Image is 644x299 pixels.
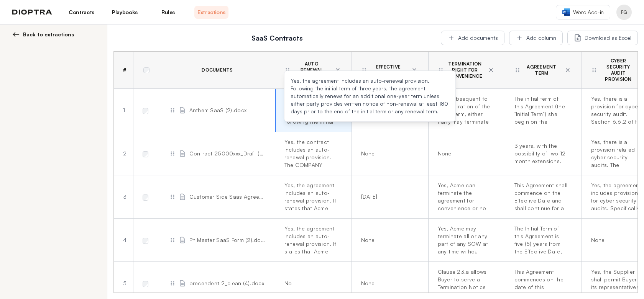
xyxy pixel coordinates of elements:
div: None [361,279,416,287]
img: logo [12,10,52,15]
span: Word Add-in [573,8,604,16]
button: Delete column [410,65,419,75]
button: Delete column [563,65,572,75]
h2: SaaS Contracts [118,33,436,43]
button: Delete column [333,65,342,75]
div: This Agreement commences on the date of this Agreement Effective Date and shall terminate 12 mont... [514,268,569,299]
th: Documents [160,52,275,89]
button: Download as Excel [567,31,638,45]
span: Contract 25000xxx_Draft (3).docx [189,150,266,157]
div: Yes, subsequent to the expiration of the Initial Term, either Party may terminate this Agreement,... [438,95,493,126]
div: [DATE] [361,193,416,201]
div: No [284,279,339,287]
button: Back to extractions [12,31,98,38]
td: 2 [114,132,133,175]
div: Yes, Acme may terminate all or any part of any SOW at any time without cause and in its sole disc... [438,225,493,255]
div: This Agreement shall commence on the Effective Date and shall continue for a period of 3 year(s) ... [514,181,569,212]
span: Termination Right For Convenience [447,61,483,79]
div: 3 years, with the possibility of two 12-month extensions. [514,142,569,165]
a: Contracts [64,6,99,19]
td: 4 [114,219,133,262]
td: 1 [114,89,133,132]
span: Ph Master SaaS Form (2).docx [189,236,266,244]
div: Yes, the agreement includes an auto-renewal provision. It states that Acme may renew the agreemen... [284,181,339,212]
div: The Initial Term of this Agreement is five (5) years from the Effective Date, with the option for... [514,225,569,255]
div: The initial term of this Agreement (the "Initial Term") shall begin on the Effective Date and sha... [514,95,569,126]
div: Yes, the agreement includes an auto-renewal provision. It states that Acme may extend the agreeme... [284,225,339,255]
button: Add documents [441,31,504,45]
span: precendent 2_clean (4).docx [189,279,264,287]
div: None [361,236,416,244]
td: 3 [114,175,133,219]
a: Extractions [194,6,228,19]
span: Anthem SaaS (2).docx [189,106,247,114]
a: Playbooks [108,6,142,19]
div: Yes, the contract includes an auto-renewal provision. The COMPANY reserves the right to extend th... [284,138,339,169]
span: Back to extractions [23,31,74,38]
div: Clause 23.a allows Buyer to serve a Termination Notice on the Supplier in respect of any Services... [438,268,493,299]
button: Delete column [486,65,496,75]
span: Agreement Term [524,64,560,76]
span: Auto Renewal Provision [294,61,330,79]
span: Effective Date [370,64,407,76]
th: # [114,52,133,89]
div: None [438,150,493,157]
div: Yes, the agreement includes an auto-renewal provision. Following the initial term of three years,... [291,77,449,115]
img: word [562,8,570,16]
button: Add column [509,31,563,45]
span: Cyber Security Audit Provision [600,58,637,82]
div: None [361,150,416,157]
div: Yes, Acme can terminate the agreement for convenience or no reason upon sixty (60) days prior wri... [438,181,493,212]
a: Word Add-in [556,5,610,20]
img: left arrow [12,31,20,38]
span: Customer Side Saas Agreement.docx [189,193,266,201]
a: Rules [151,6,185,19]
button: Profile menu [616,5,632,20]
